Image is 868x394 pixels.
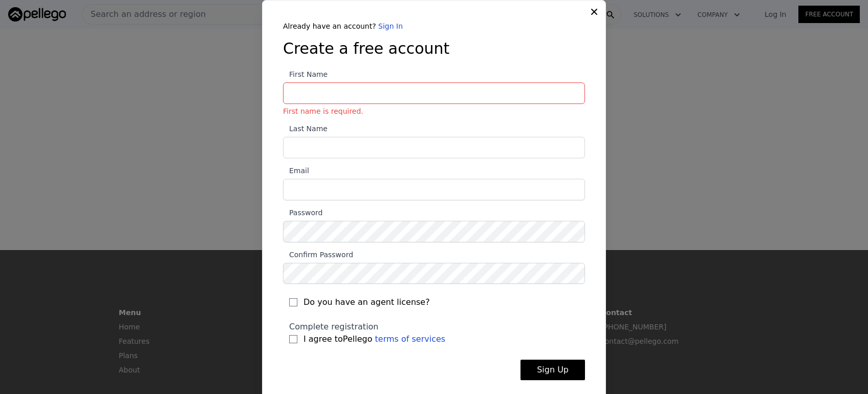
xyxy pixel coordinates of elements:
[283,137,585,158] input: Last Name
[283,125,328,133] span: Last Name
[303,333,445,345] span: I agree to Pellego
[303,296,430,308] span: Do you have an agent license?
[283,251,353,259] span: Confirm Password
[283,70,328,78] span: First Name
[375,334,446,344] a: terms of services
[283,82,585,104] input: First NameFirst name is required.
[289,322,379,331] span: Complete registration
[283,167,309,175] span: Email
[283,263,585,284] input: Confirm Password
[520,360,585,380] button: Sign Up
[283,179,585,200] input: Email
[283,209,322,217] span: Password
[283,221,585,242] input: Password
[283,106,585,116] div: First name is required.
[378,22,403,30] a: Sign In
[283,39,585,58] h3: Create a free account
[289,298,297,306] input: Do you have an agent license?
[289,335,297,343] input: I agree toPellego terms of services
[283,21,585,31] div: Already have an account?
